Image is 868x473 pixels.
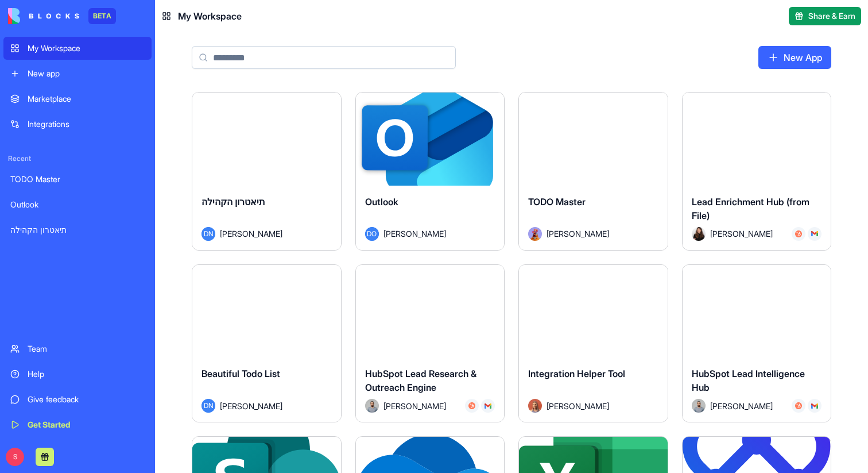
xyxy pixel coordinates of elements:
div: Help [28,368,145,380]
img: Gmail_trouth.svg [811,402,818,409]
a: Beautiful Todo ListDN[PERSON_NAME] [192,264,342,423]
span: [PERSON_NAME] [220,228,282,240]
img: Avatar [692,227,706,241]
a: Lead Enrichment Hub (from File)Avatar[PERSON_NAME] [682,92,832,251]
a: BETA [8,8,116,24]
a: TODO Master [3,168,152,191]
a: Outlook [3,193,152,216]
div: Outlook [10,199,145,210]
div: My Workspace [28,43,145,54]
span: [PERSON_NAME] [710,400,773,412]
img: Hubspot_zz4hgj.svg [795,402,802,409]
img: Avatar [528,399,542,413]
a: TODO MasterAvatar[PERSON_NAME] [518,92,668,251]
span: Lead Enrichment Hub (from File) [692,196,809,221]
span: DO [365,227,379,241]
a: תיאטרון הקהילה [3,218,152,241]
span: My Workspace [178,9,242,23]
span: Beautiful Todo List [201,368,280,379]
span: HubSpot Lead Research & Outreach Engine [365,368,476,393]
div: Marketplace [28,93,145,105]
a: HubSpot Lead Intelligence HubAvatar[PERSON_NAME] [682,264,832,423]
span: DN [201,399,215,413]
a: HubSpot Lead Research & Outreach EngineAvatar[PERSON_NAME] [355,264,505,423]
a: New App [758,46,831,69]
span: [PERSON_NAME] [547,400,609,412]
span: [PERSON_NAME] [710,228,773,240]
span: [PERSON_NAME] [220,400,282,412]
div: Team [28,343,145,355]
img: Avatar [528,227,542,241]
img: Gmail_trouth.svg [811,230,818,237]
img: Avatar [692,399,706,413]
span: S [6,448,24,466]
span: Outlook [365,196,398,207]
span: Integration Helper Tool [528,368,625,379]
span: DN [201,227,215,241]
span: תיאטרון הקהילה [201,196,265,207]
span: Recent [3,154,152,163]
a: Help [3,363,152,386]
a: Give feedback [3,388,152,411]
div: Give feedback [28,394,145,405]
span: [PERSON_NAME] [383,228,446,240]
a: Team [3,337,152,360]
img: Hubspot_zz4hgj.svg [468,402,475,409]
span: [PERSON_NAME] [547,228,609,240]
img: Gmail_trouth.svg [485,402,491,409]
a: Get Started [3,413,152,436]
a: My Workspace [3,37,152,60]
a: New app [3,62,152,85]
div: BETA [88,8,116,24]
span: HubSpot Lead Intelligence Hub [692,368,805,393]
div: TODO Master [10,174,145,185]
div: Get Started [28,419,145,430]
a: OutlookDO[PERSON_NAME] [355,92,505,251]
span: [PERSON_NAME] [383,400,446,412]
img: Hubspot_zz4hgj.svg [795,230,802,237]
img: Avatar [365,399,379,413]
a: Integration Helper ToolAvatar[PERSON_NAME] [518,264,668,423]
img: logo [8,8,79,24]
a: Marketplace [3,87,152,110]
span: TODO Master [528,196,586,207]
span: Share & Earn [808,10,855,22]
div: Integrations [28,118,145,130]
a: Integrations [3,113,152,136]
button: Share & Earn [789,7,861,25]
a: תיאטרון הקהילהDN[PERSON_NAME] [192,92,342,251]
div: תיאטרון הקהילה [10,224,145,236]
div: New app [28,68,145,79]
